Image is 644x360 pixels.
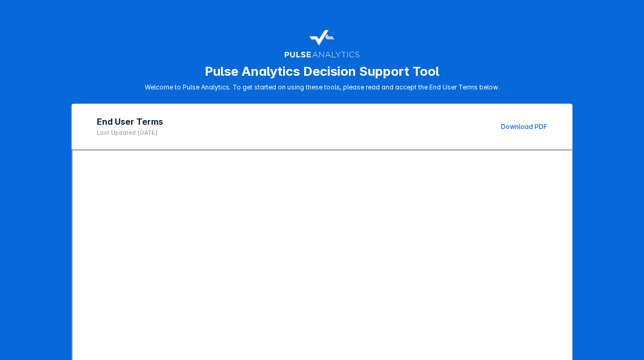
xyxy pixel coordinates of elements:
[97,129,163,136] p: Last Updated: [DATE]
[145,83,500,91] p: Welcome to Pulse Analytics. To get started on using these tools, please read and accept the End U...
[97,116,163,127] h2: End User Terms
[284,25,360,59] img: pulse-logo-user-terms.svg
[205,64,439,79] h1: Pulse Analytics Decision Support Tool
[501,123,547,131] a: Download PDF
